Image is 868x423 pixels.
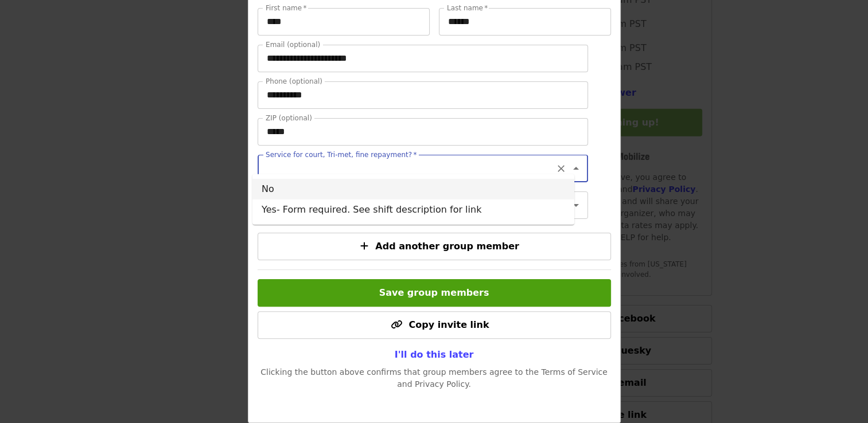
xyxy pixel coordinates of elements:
[258,45,588,72] input: Email (optional)
[266,5,307,11] label: First name
[258,118,588,146] input: ZIP (optional)
[439,8,611,36] input: Last name
[258,279,611,307] button: Save group members
[266,41,320,48] label: Email (optional)
[568,160,584,177] button: Close
[379,287,489,298] span: Save group members
[258,81,588,109] input: Phone (optional)
[258,311,611,339] button: Copy invite link
[252,199,574,220] li: Yes- Form required. See shift description for link
[375,241,519,252] span: Add another group member
[447,5,488,11] label: Last name
[266,78,322,85] label: Phone (optional)
[360,241,368,252] i: plus icon
[386,343,483,366] button: I'll do this later
[408,319,489,330] span: Copy invite link
[553,160,569,177] button: Clear
[395,349,474,360] span: I'll do this later
[260,367,608,389] span: Clicking the button above confirms that group members agree to the Terms of Service and Privacy P...
[266,115,312,122] label: ZIP (optional)
[266,151,417,158] label: Service for court, Tri-met, fine repayment?
[568,197,584,213] button: Open
[258,8,430,36] input: First name
[390,319,402,330] i: link icon
[252,179,574,199] li: No
[258,233,611,260] button: Add another group member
